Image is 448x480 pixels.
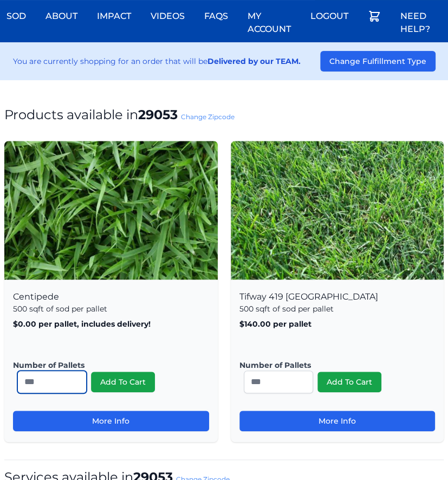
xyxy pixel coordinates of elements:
button: Change Fulfillment Type [320,51,436,72]
img: Tifway 419 Bermuda Product Image [231,141,444,301]
p: 500 sqft of sod per pallet [13,303,209,314]
h1: Products available in [4,106,444,124]
a: Change Zipcode [181,113,235,121]
a: My Account [241,3,297,42]
button: Add To Cart [91,372,155,392]
a: More Info [239,411,436,431]
div: Centipede [4,280,218,442]
p: $140.00 per pallet [239,319,436,329]
a: Videos [144,3,191,29]
label: Number of Pallets [13,360,200,371]
strong: 29053 [138,107,178,122]
a: More Info [13,411,209,431]
div: Tifway 419 [GEOGRAPHIC_DATA] [231,280,444,442]
p: $0.00 per pallet [13,319,209,329]
a: FAQs [198,3,235,29]
button: Add To Cart [317,372,381,392]
a: Need Help? [394,3,448,42]
p: 500 sqft of sod per pallet [239,303,436,314]
strong: Delivered by our TEAM. [207,56,301,66]
img: Centipede Product Image [4,141,218,301]
a: About [39,3,84,29]
label: Number of Pallets [239,360,427,371]
a: Impact [90,3,138,29]
span: , includes delivery! [77,319,151,329]
a: Logout [304,3,355,29]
